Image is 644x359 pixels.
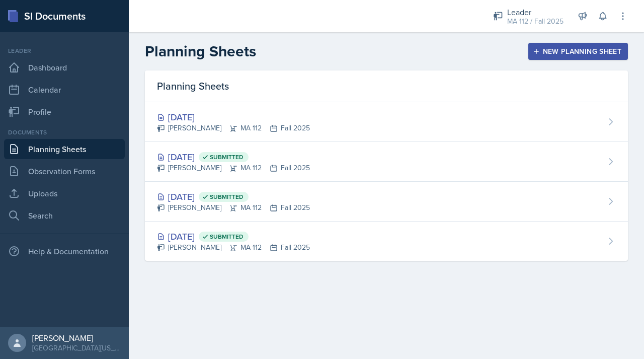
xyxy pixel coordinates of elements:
[157,230,310,243] div: [DATE]
[32,333,121,343] div: [PERSON_NAME]
[4,139,125,159] a: Planning Sheets
[4,205,125,226] a: Search
[157,190,310,203] div: [DATE]
[4,102,125,122] a: Profile
[210,233,244,241] span: Submitted
[157,163,310,173] div: [PERSON_NAME] MA 112 Fall 2025
[145,70,628,102] div: Planning Sheets
[145,222,628,261] a: [DATE] Submitted [PERSON_NAME]MA 112Fall 2025
[507,6,563,18] div: Leader
[4,57,125,78] a: Dashboard
[210,153,244,161] span: Submitted
[157,123,310,133] div: [PERSON_NAME] MA 112 Fall 2025
[4,241,125,261] div: Help & Documentation
[4,161,125,181] a: Observation Forms
[32,343,121,353] div: [GEOGRAPHIC_DATA][US_STATE] in [GEOGRAPHIC_DATA]
[4,80,125,100] a: Calendar
[4,128,125,137] div: Documents
[157,202,310,213] div: [PERSON_NAME] MA 112 Fall 2025
[145,142,628,182] a: [DATE] Submitted [PERSON_NAME]MA 112Fall 2025
[4,46,125,55] div: Leader
[157,150,310,164] div: [DATE]
[145,42,256,60] h2: Planning Sheets
[145,102,628,142] a: [DATE] [PERSON_NAME]MA 112Fall 2025
[145,182,628,222] a: [DATE] Submitted [PERSON_NAME]MA 112Fall 2025
[157,110,310,124] div: [DATE]
[4,183,125,203] a: Uploads
[535,47,621,55] div: New Planning Sheet
[507,16,563,27] div: MA 112 / Fall 2025
[157,242,310,253] div: [PERSON_NAME] MA 112 Fall 2025
[210,193,244,201] span: Submitted
[528,43,628,60] button: New Planning Sheet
